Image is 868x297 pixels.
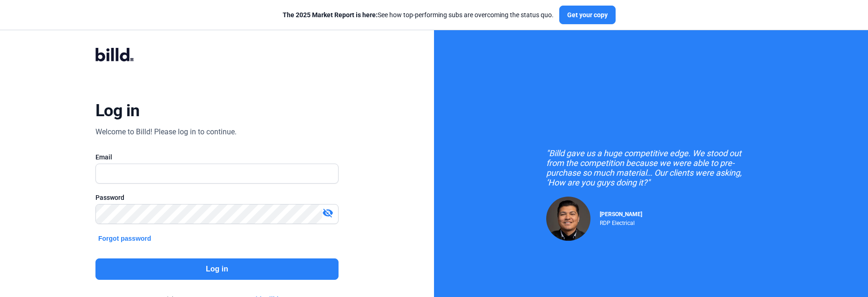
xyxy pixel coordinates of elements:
button: Log in [95,258,339,280]
span: [PERSON_NAME] [600,211,642,218]
img: Raul Pacheco [546,197,590,241]
div: RDP Electrical [600,218,642,226]
div: Password [95,193,339,202]
div: See how top-performing subs are overcoming the status quo. [283,10,554,20]
mat-icon: visibility_off [322,207,333,218]
div: Welcome to Billd! Please log in to continue. [95,126,237,138]
button: Get your copy [559,6,616,24]
div: Log in [95,100,140,121]
span: The 2025 Market Report is here: [283,11,378,19]
div: "Billd gave us a huge competitive edge. We stood out from the competition because we were able to... [546,148,756,187]
div: Email [95,152,339,162]
button: Forgot password [95,233,154,244]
